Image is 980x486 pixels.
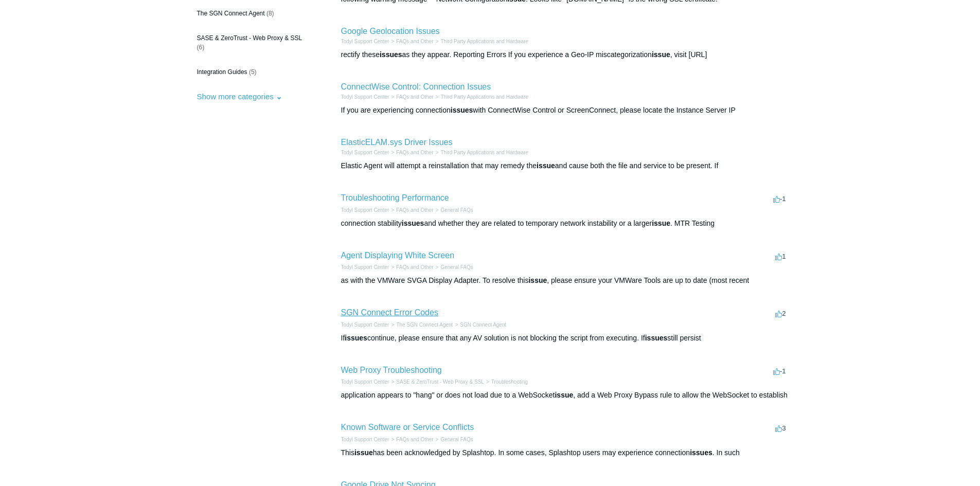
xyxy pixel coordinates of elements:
[396,264,433,270] a: FAQs and Other
[380,50,402,59] em: issues
[249,68,257,76] span: (5)
[341,49,789,60] div: rectify these as they appear. Reporting Errors If you experience a Geo-IP miscategorization , vis...
[434,206,473,214] li: General FAQs
[440,437,473,442] a: General FAQs
[652,219,670,227] em: issue
[555,391,573,399] em: issue
[389,321,453,329] li: The SGN Connect Agent
[341,94,389,100] a: Todyl Support Center
[341,436,389,443] li: Todyl Support Center
[341,447,789,458] div: This has been acknowledged by Splashtop. In some cases, Splashtop users may experience connection...
[345,334,367,342] em: issues
[440,39,528,44] a: Third Party Applications and Hardware
[434,93,528,101] li: Third Party Applications and Hardware
[341,366,442,374] a: Web Proxy Troubleshooting
[460,322,506,328] a: SGN Connect Agent
[434,38,528,45] li: Third Party Applications and Hardware
[341,207,389,213] a: Todyl Support Center
[440,94,528,100] a: Third Party Applications and Hardware
[341,308,438,317] a: SGN Connect Error Codes
[773,367,786,375] span: -1
[396,437,433,442] a: FAQs and Other
[396,94,433,100] a: FAQs and Other
[652,50,670,59] em: issue
[341,138,453,147] a: ElasticELAM.sys Driver Issues
[537,161,555,170] em: issue
[341,82,491,91] a: ConnectWise Control: Connection Issues
[192,4,311,23] a: The SGN Connect Agent (8)
[341,218,789,229] div: connection stability and whether they are related to temporary network instability or a larger . ...
[341,93,389,101] li: Todyl Support Center
[434,263,473,271] li: General FAQs
[396,150,433,155] a: FAQs and Other
[341,150,389,155] a: Todyl Support Center
[645,334,668,342] em: issues
[341,275,789,286] div: as with the VMWare SVGA Display Adapter. To resolve this , please ensure your VMWare Tools are up...
[192,87,288,106] button: Show more categories
[192,28,311,57] a: SASE & ZeroTrust - Web Proxy & SSL (6)
[192,62,311,82] a: Integration Guides (5)
[389,378,484,386] li: SASE & ZeroTrust - Web Proxy & SSL
[528,276,547,284] em: issue
[354,448,373,457] em: issue
[396,379,484,385] a: SASE & ZeroTrust - Web Proxy & SSL
[341,149,389,156] li: Todyl Support Center
[341,322,389,328] a: Todyl Support Center
[491,379,528,385] a: Troubleshooting
[389,263,433,271] li: FAQs and Other
[197,10,265,17] span: The SGN Connect Agent
[341,27,440,35] a: Google Geolocation Issues
[341,390,789,401] div: application appears to "hang" or does not load due to a WebSocket , add a Web Proxy Bypass rule t...
[440,150,528,155] a: Third Party Applications and Hardware
[775,310,786,317] span: 2
[341,193,449,202] a: Troubleshooting Performance
[389,38,433,45] li: FAQs and Other
[440,264,473,270] a: General FAQs
[402,219,424,227] em: issues
[341,333,789,344] div: If continue, please ensure that any AV solution is not blocking the script from executing. If sti...
[440,207,473,213] a: General FAQs
[434,149,528,156] li: Third Party Applications and Hardware
[341,38,389,45] li: Todyl Support Center
[266,10,274,17] span: (8)
[453,321,506,329] li: SGN Connect Agent
[341,105,789,116] div: If you are experiencing connection with ConnectWise Control or ScreenConnect, please locate the I...
[773,195,786,203] span: -1
[389,149,433,156] li: FAQs and Other
[451,106,473,114] em: issues
[341,251,455,260] a: Agent Displaying White Screen
[396,322,453,328] a: The SGN Connect Agent
[341,437,389,442] a: Todyl Support Center
[396,39,433,44] a: FAQs and Other
[341,39,389,44] a: Todyl Support Center
[197,34,302,42] span: SASE & ZeroTrust - Web Proxy & SSL
[389,93,433,101] li: FAQs and Other
[341,263,389,271] li: Todyl Support Center
[775,424,786,432] span: 3
[197,68,247,76] span: Integration Guides
[341,321,389,329] li: Todyl Support Center
[341,379,389,385] a: Todyl Support Center
[341,423,474,431] a: Known Software or Service Conflicts
[396,207,433,213] a: FAQs and Other
[434,436,473,443] li: General FAQs
[341,206,389,214] li: Todyl Support Center
[197,44,205,51] span: (6)
[341,378,389,386] li: Todyl Support Center
[389,206,433,214] li: FAQs and Other
[690,448,712,457] em: issues
[341,160,789,171] div: Elastic Agent will attempt a reinstallation that may remedy the and cause both the file and servi...
[484,378,528,386] li: Troubleshooting
[389,436,433,443] li: FAQs and Other
[341,264,389,270] a: Todyl Support Center
[775,253,786,260] span: 1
